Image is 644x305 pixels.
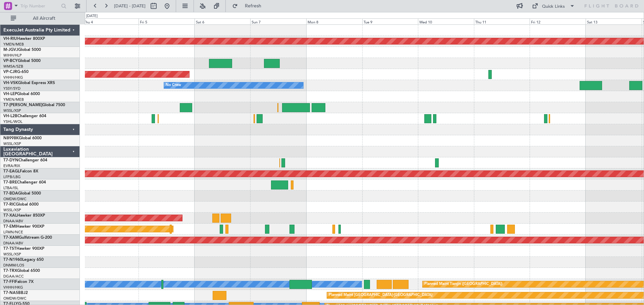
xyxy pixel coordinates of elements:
[3,214,45,218] a: T7-XALHawker 850XP
[3,169,20,173] span: T7-EAGL
[3,291,18,295] span: T7-NAS
[3,225,16,229] span: T7-EMI
[3,219,23,224] a: DNAA/ABV
[3,103,65,107] a: T7-[PERSON_NAME]Global 7500
[229,1,269,11] button: Refresh
[3,263,24,268] a: DNMM/LOS
[114,3,146,9] span: [DATE] - [DATE]
[3,163,20,168] a: EVRA/RIX
[3,192,41,196] a: T7-BDAGlobal 5000
[3,136,19,140] span: N8998K
[3,180,46,184] a: T7-BREChallenger 604
[3,81,18,85] span: VH-VSK
[329,290,432,300] div: Planned Maint [GEOGRAPHIC_DATA]-[GEOGRAPHIC_DATA]
[3,236,52,240] a: T7-XAMGulfstream G-200
[362,18,418,24] div: Tue 9
[86,13,98,19] div: [DATE]
[3,247,16,251] span: T7-TST
[3,103,42,107] span: T7-[PERSON_NAME]
[3,285,23,290] a: VHHH/HKG
[17,16,71,21] span: All Aircraft
[3,258,22,262] span: T7-N1960
[3,75,23,80] a: VHHH/HKG
[3,241,23,246] a: DNAA/ABV
[306,18,362,24] div: Mon 8
[3,203,16,207] span: T7-RIC
[3,280,34,284] a: T7-FFIFalcon 7X
[166,80,181,90] div: No Crew
[530,18,586,24] div: Fri 12
[239,4,267,8] span: Refresh
[3,252,21,257] a: WSSL/XSP
[3,48,18,52] span: M-JGVJ
[3,136,42,140] a: N8998KGlobal 6000
[3,119,22,124] a: YSHL/WOL
[3,92,17,96] span: VH-LEP
[3,280,15,284] span: T7-FFI
[3,86,20,91] a: YSSY/SYD
[3,203,39,207] a: T7-RICGlobal 6000
[3,274,24,279] a: DGAA/ACC
[3,247,44,251] a: T7-TSTHawker 900XP
[3,42,24,47] a: YMEN/MEB
[3,208,21,213] a: WSSL/XSP
[3,185,18,190] a: LTBA/ISL
[418,18,474,24] div: Wed 10
[3,59,41,63] a: VP-BCYGlobal 5000
[3,214,17,218] span: T7-XAL
[3,174,21,179] a: LFPB/LBG
[3,53,22,58] a: WIHH/HLP
[3,291,28,295] a: T7-NASBBJ2
[3,37,17,41] span: VH-RIU
[3,169,38,173] a: T7-EAGLFalcon 8X
[3,180,17,184] span: T7-BRE
[3,37,45,41] a: VH-RIUHawker 800XP
[3,158,47,162] a: T7-DYNChallenger 604
[3,114,17,118] span: VH-L2B
[424,279,502,289] div: Planned Maint Tianjin ([GEOGRAPHIC_DATA])
[3,59,18,63] span: VP-BCY
[195,18,251,24] div: Sat 6
[586,18,642,24] div: Sat 13
[3,230,23,235] a: LFMN/NCE
[250,18,306,24] div: Sun 7
[3,236,19,240] span: T7-XAM
[474,18,530,24] div: Thu 11
[3,97,24,102] a: YMEN/MEB
[3,70,29,74] a: VP-CJRG-650
[3,158,18,162] span: T7-DYN
[3,81,55,85] a: VH-VSKGlobal Express XRS
[3,192,18,196] span: T7-BDA
[542,3,565,10] div: Quick Links
[3,258,44,262] a: T7-N1960Legacy 650
[7,13,73,24] button: All Aircraft
[3,141,21,146] a: WSSL/XSP
[3,197,26,202] a: OMDW/DWC
[20,1,59,11] input: Trip Number
[83,18,139,24] div: Thu 4
[3,108,21,113] a: WSSL/XSP
[3,70,17,74] span: VP-CJR
[3,114,46,118] a: VH-L2BChallenger 604
[3,225,44,229] a: T7-EMIHawker 900XP
[3,269,17,273] span: T7-TRX
[529,1,578,11] button: Quick Links
[3,64,23,69] a: WMSA/SZB
[3,48,41,52] a: M-JGVJGlobal 5000
[3,269,40,273] a: T7-TRXGlobal 6500
[3,296,26,301] a: OMDW/DWC
[139,18,195,24] div: Fri 5
[3,92,40,96] a: VH-LEPGlobal 6000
